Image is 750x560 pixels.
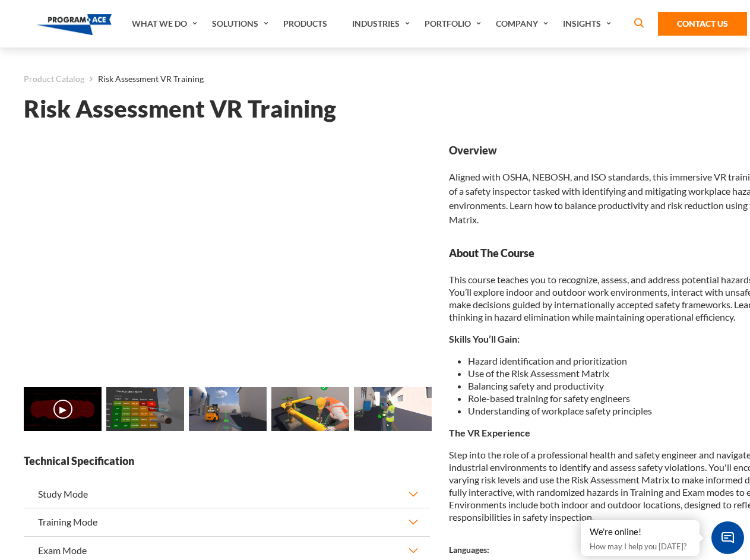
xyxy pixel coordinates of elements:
[24,71,84,87] a: Product Catalog
[24,480,430,508] button: Study Mode
[658,12,747,36] a: Contact Us
[590,539,691,553] p: How may I help you [DATE]?
[106,387,184,431] img: Risk Assessment VR Training - Preview 1
[271,387,349,431] img: Risk Assessment VR Training - Preview 3
[53,400,72,419] button: ▶
[37,14,112,35] img: Program-Ace
[590,526,691,538] div: We're online!
[84,71,204,87] li: Risk Assessment VR Training
[24,454,430,469] strong: Technical Specification
[711,521,744,554] span: Chat Widget
[24,143,430,372] iframe: Risk Assessment VR Training - Video 0
[189,387,267,431] img: Risk Assessment VR Training - Preview 2
[24,387,102,431] img: Risk Assessment VR Training - Video 0
[449,545,489,555] strong: Languages:
[354,387,432,431] img: Risk Assessment VR Training - Preview 4
[24,508,430,536] button: Training Mode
